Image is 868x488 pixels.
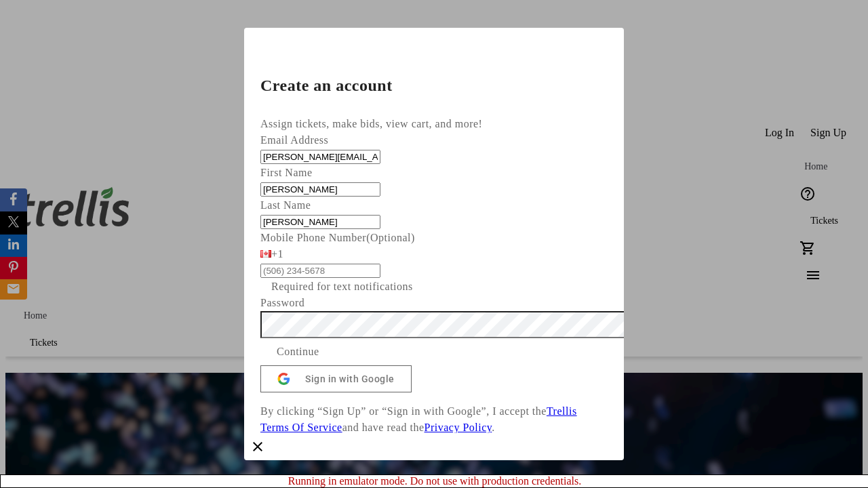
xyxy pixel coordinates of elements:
[260,150,380,164] input: Email Address
[260,403,608,436] p: By clicking “Sign Up” or “Sign in with Google”, I accept the and have read the .
[260,134,328,146] label: Email Address
[260,338,336,365] button: Continue
[260,182,380,197] input: First Name
[260,365,412,392] button: Sign in with Google
[277,344,319,360] span: Continue
[260,232,415,243] label: Mobile Phone Number (Optional)
[260,264,380,278] input: (506) 234-5678
[244,433,271,460] button: Close
[260,215,380,229] input: Last Name
[271,279,413,295] tr-hint: Required for text notifications
[425,422,492,433] a: Privacy Policy
[260,199,311,211] label: Last Name
[260,116,608,132] div: Assign tickets, make bids, view cart, and more!
[260,167,313,178] label: First Name
[305,373,395,384] span: Sign in with Google
[260,297,304,308] label: Password
[260,77,608,94] h2: Create an account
